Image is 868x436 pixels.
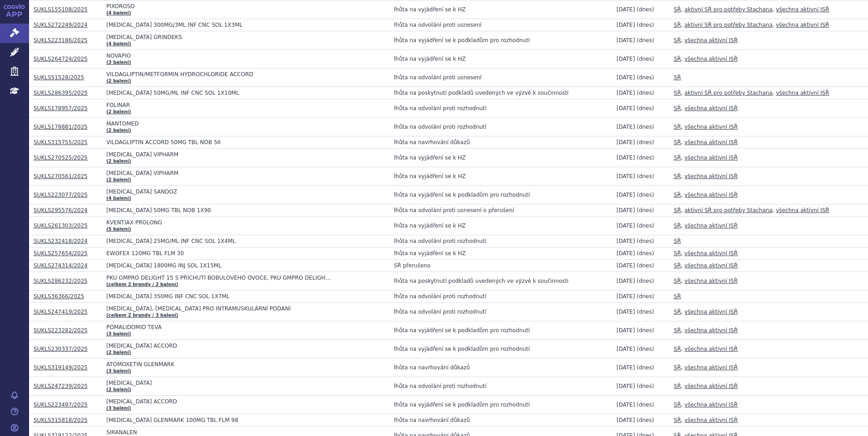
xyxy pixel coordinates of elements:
[776,90,829,96] a: všechna aktivní ISŘ
[616,238,635,244] span: [DATE]
[685,22,773,28] a: aktivní SŘ pro potřeby Stachana
[34,37,88,44] a: SUKLS223186/2025
[681,124,683,130] span: ,
[106,324,333,330] span: POMALIDOMID TEVA
[681,346,683,352] span: ,
[390,186,612,204] td: lhůta na vyjádření se k podkladům pro rozhodnutí
[616,250,635,257] span: [DATE]
[34,262,88,269] a: SUKLS274314/2024
[674,192,681,198] a: SŘ
[34,402,88,408] a: SUKLS223497/2025
[390,340,612,358] td: lhůta na vyjádření se k podkladům pro rozhodnutí
[685,207,773,213] a: aktivní SŘ pro potřeby Stachana
[674,37,681,44] a: SŘ
[674,364,681,371] a: SŘ
[636,417,654,423] span: (dnes)
[106,398,333,405] span: [MEDICAL_DATA] ACCORD
[636,173,654,179] span: (dnes)
[685,124,738,130] a: všechna aktivní ISŘ
[390,260,612,272] td: SŘ přerušeno
[616,293,635,300] span: [DATE]
[34,173,88,179] a: SUKLS270561/2025
[390,303,612,321] td: lhůta na odvolání proti rozhodnutí
[674,56,681,62] a: SŘ
[616,74,635,81] span: [DATE]
[34,309,88,315] a: SUKLS247419/2025
[34,346,88,352] a: SUKLS230337/2025
[616,192,635,198] span: [DATE]
[106,293,333,300] span: [MEDICAL_DATA] 350MG INF CNC SOL 1X7ML
[106,387,131,392] a: (2 balení)
[685,155,738,161] a: všechna aktivní ISŘ
[674,293,681,300] a: SŘ
[106,417,333,423] span: [MEDICAL_DATA] GLENMARK 100MG TBL FLM 98
[776,207,829,213] a: všechna aktivní ISŘ
[390,414,612,426] td: lhůta na navrhování důkazů
[674,250,681,257] a: SŘ
[636,124,654,130] span: (dnes)
[636,309,654,315] span: (dnes)
[106,90,333,96] span: [MEDICAL_DATA] 50MG/ML INF CNC SOL 1X10ML
[636,278,654,284] span: (dnes)
[636,402,654,408] span: (dnes)
[34,90,88,96] a: SUKLS286395/2025
[616,173,635,179] span: [DATE]
[636,250,654,257] span: (dnes)
[390,99,612,118] td: lhůta na odvolání proti rozhodnutí
[636,139,654,145] span: (dnes)
[106,170,333,176] span: [MEDICAL_DATA] VIPHARM
[106,41,131,46] a: (4 balení)
[616,139,635,145] span: [DATE]
[681,262,683,269] span: ,
[636,223,654,229] span: (dnes)
[681,105,683,111] span: ,
[616,207,635,213] span: [DATE]
[674,155,681,161] a: SŘ
[390,31,612,50] td: lhůta na vyjádření se k podkladům pro rozhodnutí
[616,90,635,96] span: [DATE]
[390,19,612,31] td: lhůta na odvolání proti usnesení
[34,124,88,130] a: SUKLS178881/2025
[674,124,681,130] a: SŘ
[34,238,88,244] a: SUKLS232418/2024
[674,383,681,389] a: SŘ
[685,417,738,423] a: všechna aktivní ISŘ
[34,223,88,229] a: SUKLS261303/2025
[106,109,131,114] a: (2 balení)
[674,238,681,244] a: SŘ
[776,6,829,13] a: všechna aktivní ISŘ
[674,223,681,229] a: SŘ
[636,37,654,44] span: (dnes)
[616,309,635,315] span: [DATE]
[106,343,333,349] span: [MEDICAL_DATA] ACCORD
[685,223,738,229] a: všechna aktivní ISŘ
[390,68,612,87] td: lhůta na odvolání proti usnesení
[106,331,131,336] a: (3 balení)
[681,364,683,371] span: ,
[106,34,333,40] span: [MEDICAL_DATA] GRINDEKS
[681,139,683,145] span: ,
[685,309,738,315] a: všechna aktivní ISŘ
[681,6,683,13] span: ,
[106,227,131,232] a: (5 balení)
[106,380,333,386] span: [MEDICAL_DATA]
[674,262,681,269] a: SŘ
[636,90,654,96] span: (dnes)
[681,192,683,198] span: ,
[106,189,333,195] span: [MEDICAL_DATA] SANDOZ
[616,364,635,371] span: [DATE]
[685,105,738,111] a: všechna aktivní ISŘ
[106,196,131,201] a: (4 balení)
[674,207,681,213] a: SŘ
[34,250,88,257] a: SUKLS257654/2025
[685,90,773,96] a: aktivní SŘ pro potřeby Stachana
[390,136,612,149] td: lhůta na navrhování důkazů
[636,293,654,300] span: (dnes)
[106,219,333,226] span: KVENTIAX PROLONG
[106,313,178,318] a: (celkem 2 brandy / 3 balení)
[674,417,681,423] a: SŘ
[34,56,88,62] a: SUKLS264724/2025
[681,417,683,423] span: ,
[390,50,612,68] td: lhůta na vyjádření se k HZ
[636,6,654,13] span: (dnes)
